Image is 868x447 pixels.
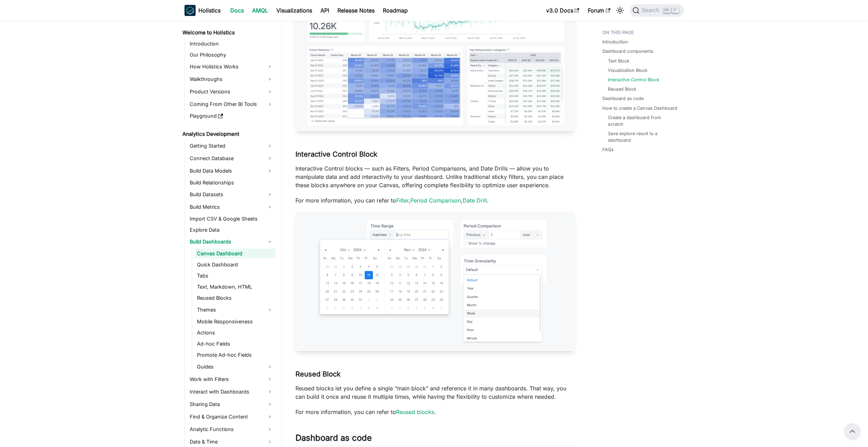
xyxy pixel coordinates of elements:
[188,214,275,224] a: Import CSV & Google Sheets
[602,39,628,45] a: Introduction
[602,146,614,153] a: FAQs
[188,374,275,385] a: Work with Filters
[188,178,275,188] a: Build Relationships
[195,339,275,349] a: Ad-hoc Fields
[188,111,275,121] a: Playground
[602,105,677,111] a: How to create a Canvas Dashboard
[639,7,663,14] span: Search
[396,197,409,204] a: Filter
[195,350,275,360] a: Promote Ad-hoc Fields
[188,236,275,247] a: Build Dashboards
[844,423,861,440] button: Scroll back to top
[295,384,575,401] p: Reused blocks let you define a single “main block” and reference it in many dashboards. That way,...
[188,399,275,410] a: Sharing Data
[188,99,275,110] a: Coming From Other BI Tools
[272,5,316,16] a: Visualizations
[195,361,275,372] a: Guides
[316,5,333,16] a: API
[672,7,679,13] kbd: K
[379,5,412,16] a: Roadmap
[608,58,629,64] a: Text Block
[195,271,275,281] a: Tabs
[295,196,575,205] p: For more information, you can refer to , , .
[188,189,275,200] a: Build Datasets
[602,48,653,55] a: Dashboard components
[630,4,684,17] button: Search (Ctrl+K)
[195,304,275,315] a: Themes
[188,201,275,213] a: Build Metrics
[410,197,461,204] a: Period Comparison
[188,74,275,85] a: Walkthroughs
[178,21,282,447] nav: Docs sidebar
[184,5,196,16] img: Holistics
[295,370,575,379] h3: Reused Block
[195,260,275,270] a: Quick Dashboard
[248,5,272,16] a: AMQL
[295,408,575,416] p: For more information, you can refer to .
[188,140,275,151] a: Getting Started
[608,76,659,83] a: Interactive Control Block
[195,282,275,292] a: Text, Markdown, HTML
[195,328,275,338] a: Actions
[608,130,677,143] a: Save explore result to a dashboard
[608,67,647,74] a: Visualization Block
[188,61,275,72] a: How Holistics Works
[188,86,275,97] a: Product Versions
[184,5,221,16] a: HolisticsHolistics
[396,408,434,415] a: Reused blocks
[584,5,615,16] a: Forum
[195,293,275,303] a: Reused Blocks
[180,129,275,139] a: Analytics Development
[198,6,221,15] b: Holistics
[188,39,275,49] a: Introduction
[188,153,275,164] a: Connect Database
[295,150,575,159] h3: Interactive Control Block
[188,50,275,60] a: Our Philosophy
[602,95,644,102] a: Dashboard as code
[188,411,275,422] a: Find & Organize Content
[195,317,275,326] a: Mobile Responsiveness
[188,424,275,435] a: Analytic Functions
[295,164,575,189] p: Interactive Control blocks — such as Filters, Period Comparisons, and Date Drills — allow you to ...
[226,5,248,16] a: Docs
[295,433,575,446] h2: Dashboard as code
[608,114,677,127] a: Create a dashboard from scratch
[195,249,275,258] a: Canvas Dashboard
[188,225,275,235] a: Explore Data
[333,5,379,16] a: Release Notes
[188,165,275,176] a: Build Data Models
[295,212,575,351] img: reporting-intro-to-blocks-ic-blocks
[463,197,487,204] a: Date Drill
[542,5,584,16] a: v3.0 Docs
[608,86,636,92] a: Reused Block
[180,28,275,38] a: Welcome to Holistics
[188,386,275,397] a: Interact with Dashboards
[615,5,626,16] button: Switch between dark and light mode (currently light mode)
